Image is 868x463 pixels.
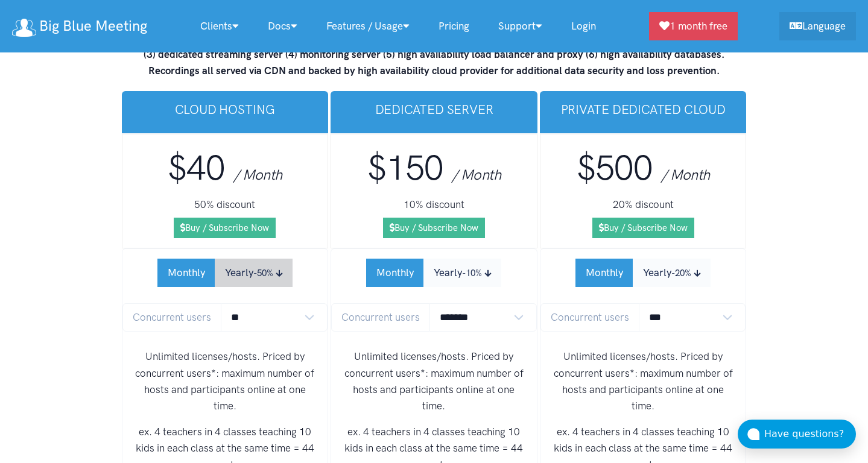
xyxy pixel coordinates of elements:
span: Concurrent users [122,303,221,332]
img: logo [12,19,36,37]
span: $150 [367,147,443,189]
h3: Cloud Hosting [131,101,319,118]
a: Language [779,12,856,40]
span: / Month [661,166,710,183]
h5: 10% discount [341,197,527,213]
a: Buy / Subscribe Now [592,218,694,238]
a: Support [484,13,557,39]
a: Clients [186,13,253,39]
h3: Private Dedicated Cloud [550,101,737,118]
h5: 20% discount [550,197,737,213]
p: Unlimited licenses/hosts. Priced by concurrent users*: maximum number of hosts and participants o... [550,348,737,414]
div: Subscription Period [366,259,501,287]
span: $40 [168,147,224,189]
a: Login [557,13,610,39]
small: -50% [253,268,273,279]
span: / Month [452,166,501,183]
div: Have questions? [764,426,856,442]
a: Buy / Subscribe Now [174,218,276,238]
a: Buy / Subscribe Now [383,218,485,238]
h3: Dedicated Server [340,101,528,118]
a: 1 month free [649,12,738,40]
span: $500 [577,147,653,189]
a: Features / Usage [312,13,424,39]
div: Subscription Period [157,259,293,287]
button: Yearly-20% [633,259,711,287]
small: -20% [671,268,691,279]
button: Monthly [157,259,215,287]
span: Concurrent users [540,303,639,332]
small: -10% [462,268,482,279]
div: Subscription Period [575,259,711,287]
h5: 50% discount [132,197,318,213]
p: Unlimited licenses/hosts. Priced by concurrent users*: maximum number of hosts and participants o... [341,348,527,414]
a: Docs [253,13,312,39]
span: / Month [233,166,282,183]
span: Concurrent users [331,303,430,332]
button: Yearly-10% [423,259,501,287]
p: Unlimited licenses/hosts. Priced by concurrent users*: maximum number of hosts and participants o... [132,348,318,414]
button: Monthly [575,259,633,287]
button: Monthly [366,259,424,287]
button: Have questions? [738,420,856,449]
a: Pricing [424,13,484,39]
button: Yearly-50% [215,259,293,287]
a: Big Blue Meeting [12,13,147,39]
